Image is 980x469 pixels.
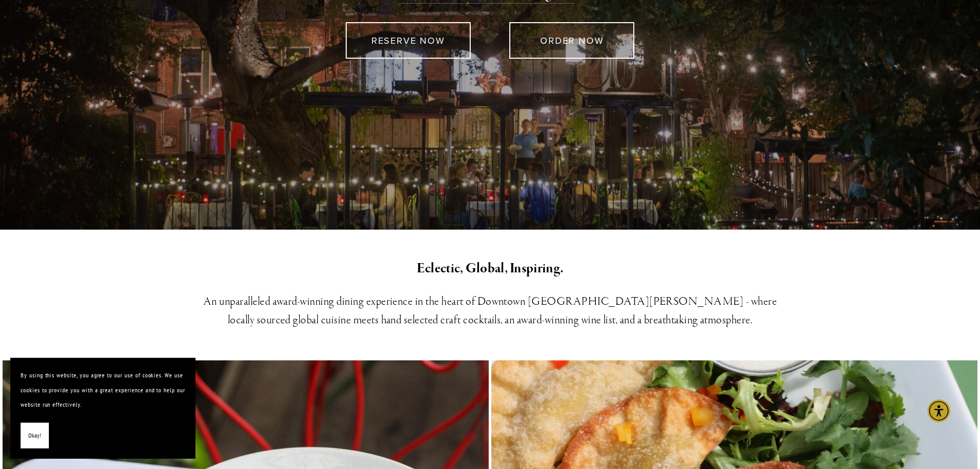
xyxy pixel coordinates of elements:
[190,258,790,280] h2: Eclectic, Global, Inspiring.
[10,358,195,459] section: Cookie banner
[928,399,950,422] div: Accessibility Menu
[346,22,471,59] a: RESERVE NOW
[21,368,185,412] p: By using this website, you agree to our use of cookies. We use cookies to provide you with a grea...
[21,423,49,449] button: Okay!
[509,22,634,59] a: ORDER NOW
[28,428,41,443] span: Okay!
[190,292,790,329] h3: An unparalleled award-winning dining experience in the heart of Downtown [GEOGRAPHIC_DATA][PERSON...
